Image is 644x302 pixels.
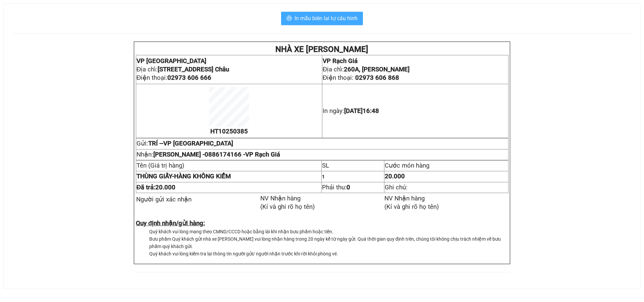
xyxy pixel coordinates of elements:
span: TRÍ - [148,140,233,147]
strong: [STREET_ADDRESS] Châu [158,66,229,73]
strong: 0 [346,184,350,191]
span: SL [322,162,329,169]
span: Đã trả: [137,184,175,191]
span: Điện thoại: [64,47,108,61]
strong: Quy định nhận/gửi hàng: [136,220,205,227]
span: NV Nhận hàng [260,195,301,202]
span: Địa chỉ: [64,31,111,46]
span: NV Nhận hàng [384,195,425,202]
span: Nhận: [137,151,280,158]
strong: [STREET_ADDRESS] Châu [3,38,58,53]
span: VP Rạch Giá [245,151,280,158]
span: Cước món hàng [385,162,429,169]
li: Quý khách vui lòng kiểm tra lại thông tin người gửi/ người nhận trước khi rời khỏi phòng vé. [149,250,508,257]
span: In mẫu biên lai tự cấu hình [294,14,358,22]
strong: HÀNG KHÔNG KIỂM [137,173,231,180]
span: Địa chỉ: [3,31,58,53]
span: (Kí và ghi rõ họ tên) [260,203,315,210]
li: Bưu phẩm Quý khách gửi nhà xe [PERSON_NAME] vui lòng nhận hàng trong 20 ngày kể từ ngày gửi. Quá ... [149,235,508,250]
span: VP Rạch Giá [64,22,99,30]
span: 02973 606 666 [167,74,211,81]
span: Địa chỉ: [137,66,229,73]
span: Điện thoại: [137,74,211,81]
span: [PERSON_NAME] - [153,151,280,158]
span: VP [GEOGRAPHIC_DATA] [137,57,206,65]
li: Quý khách vui lòng mang theo CMND/CCCD hoặc bằng lái khi nhận bưu phẩm hoặc tiền. [149,228,508,235]
span: 0886174166 - [205,151,280,158]
span: HT10250385 [210,128,248,135]
span: Tên (Giá trị hàng) [137,162,184,169]
strong: 260A, [PERSON_NAME] [344,66,410,73]
span: VP [GEOGRAPHIC_DATA] [163,140,233,147]
strong: NHÀ XE [PERSON_NAME] [275,45,368,54]
span: Ghi chú: [385,184,408,191]
span: 1 [322,174,325,179]
span: [DATE] [344,107,379,115]
span: Địa chỉ: [323,66,410,73]
span: VP Rạch Giá [323,57,358,65]
strong: NHÀ XE [PERSON_NAME] [11,3,104,12]
span: VP [GEOGRAPHIC_DATA] [3,15,63,30]
span: In ngày: [323,107,379,115]
span: 16:48 [363,107,379,115]
span: THÙNG GIẤY [137,173,172,180]
span: 02973 606 868 [355,74,399,81]
strong: 260A, [PERSON_NAME] [64,31,111,46]
span: 20.000 [385,173,405,180]
span: Gửi: [137,140,233,147]
span: Điện thoại: [323,74,399,81]
span: (Kí và ghi rõ họ tên) [384,203,439,210]
span: - [161,140,233,147]
span: Người gửi xác nhận [136,196,192,203]
span: printer [286,15,292,22]
button: printerIn mẫu biên lai tự cấu hình [281,12,363,25]
span: - [137,173,174,180]
span: Phải thu: [322,184,350,191]
span: 20.000 [155,184,175,191]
